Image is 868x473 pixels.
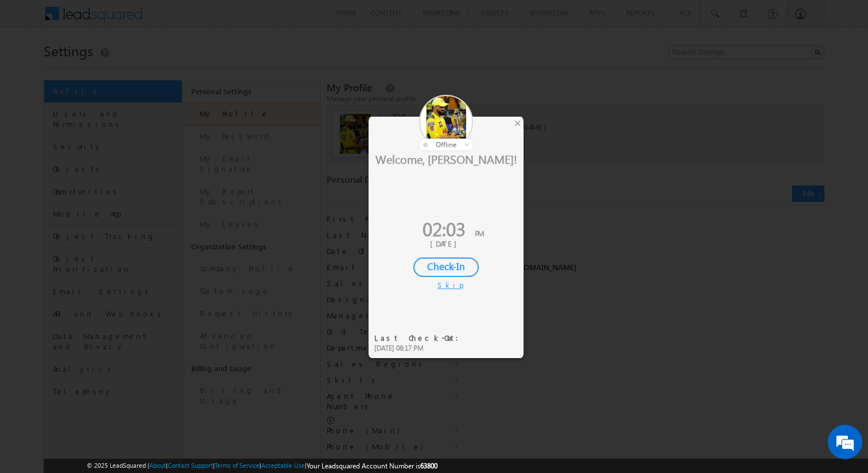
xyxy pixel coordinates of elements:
[475,228,484,238] span: PM
[87,460,437,471] span: © 2025 LeadSquared | | | | |
[149,462,166,469] a: About
[423,216,466,241] span: 02:03
[377,239,515,249] div: [DATE]
[413,257,479,277] div: Check-In
[436,140,456,149] span: offline
[374,333,466,343] div: Last Check-Out:
[261,462,305,469] a: Acceptable Use
[374,343,466,353] div: [DATE] 08:17 PM
[215,462,259,469] a: Terms of Service
[168,462,213,469] a: Contact Support
[511,117,524,129] div: ×
[437,280,455,290] div: Skip
[420,462,437,470] span: 63800
[369,151,524,166] div: Welcome, [PERSON_NAME]!
[307,462,437,470] span: Your Leadsquared Account Number is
